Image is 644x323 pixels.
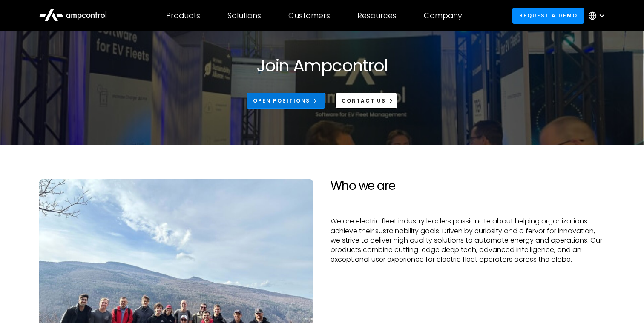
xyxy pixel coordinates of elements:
[253,97,310,105] div: Open Positions
[512,8,584,23] a: Request a demo
[357,11,397,20] div: Resources
[424,11,462,20] div: Company
[335,93,398,109] a: CONTACT US
[342,97,386,105] div: CONTACT US
[331,179,605,193] h2: Who we are
[288,11,330,20] div: Customers
[166,11,200,20] div: Products
[331,217,605,264] p: We are electric fleet industry leaders passionate about helping organizations achieve their susta...
[256,55,388,76] h1: Join Ampcontrol
[247,93,325,109] a: Open Positions
[227,11,261,20] div: Solutions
